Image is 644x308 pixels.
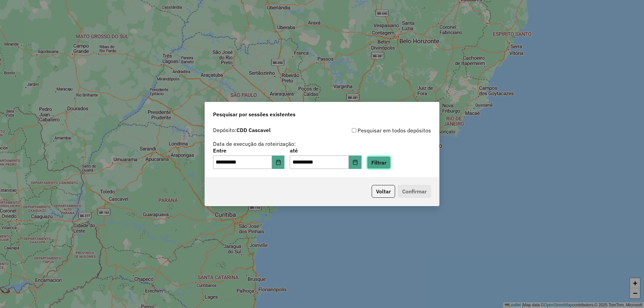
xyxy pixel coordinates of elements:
label: Depósito: [213,126,271,134]
strong: CDD Cascavel [236,127,271,133]
button: Choose Date [349,156,362,169]
div: Pesquisar em todos depósitos [322,126,431,134]
button: Filtrar [367,156,391,169]
button: Voltar [372,185,395,198]
label: até [290,146,361,155]
button: Choose Date [272,156,285,169]
label: Data de execução da roteirização: [213,140,296,148]
span: Pesquisar por sessões existentes [213,110,296,118]
label: Entre [213,146,284,155]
